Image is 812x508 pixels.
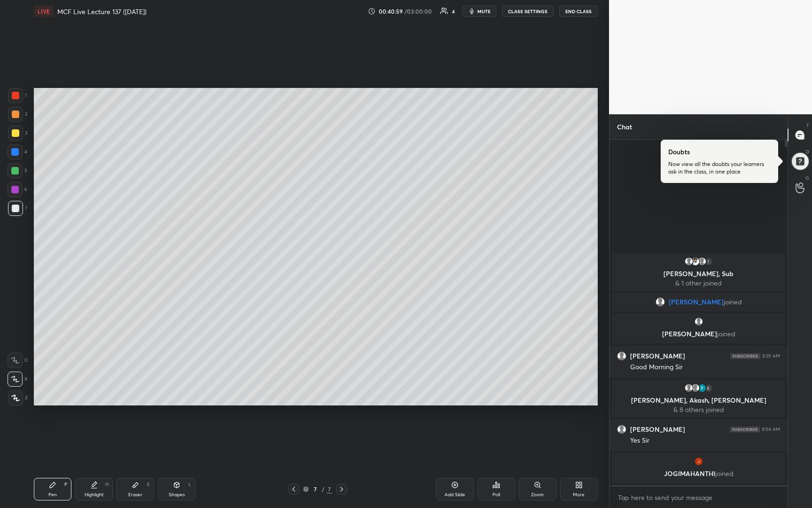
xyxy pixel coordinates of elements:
[8,201,27,216] div: 7
[617,352,626,360] img: default.png
[8,88,27,103] div: 1
[691,383,700,393] img: default.png
[462,6,496,17] button: mute
[684,257,694,266] img: default.png
[630,425,685,434] h6: [PERSON_NAME]
[717,329,735,338] span: joined
[8,353,28,368] div: C
[806,148,809,155] p: D
[730,427,760,432] img: 4P8fHbbgJtejmAAAAAElFTkSuQmCC
[128,492,142,497] div: Eraser
[617,470,780,477] p: JOGIMAHANTHI
[617,425,626,434] img: default.png
[48,492,57,497] div: Pen
[669,298,724,306] span: [PERSON_NAME]
[694,457,703,466] img: thumbnail.jpg
[704,383,713,393] div: 8
[617,270,780,278] p: [PERSON_NAME], Sub
[85,492,104,497] div: Highlight
[697,383,707,393] img: thumbnail.jpg
[730,353,760,359] img: 4P8fHbbgJtejmAAAAAElFTkSuQmCC
[691,257,700,266] img: thumbnail.jpg
[617,279,780,287] p: & 1 other joined
[656,297,665,307] img: default.png
[573,492,585,497] div: More
[34,6,54,17] div: LIVE
[630,363,780,372] div: Good Morning Sir
[327,485,332,493] div: 7
[147,482,150,487] div: E
[188,482,191,487] div: L
[492,492,500,497] div: Poll
[531,492,544,497] div: Zoom
[8,126,27,141] div: 3
[684,383,694,393] img: default.png
[322,486,325,492] div: /
[105,482,109,487] div: H
[805,175,809,182] p: G
[697,257,707,266] img: default.png
[311,486,320,492] div: 7
[477,8,491,15] span: mute
[617,397,780,404] p: [PERSON_NAME], Akash, [PERSON_NAME]
[762,353,780,359] div: 9:25 AM
[806,122,809,129] p: T
[724,298,742,306] span: joined
[57,7,147,16] h4: MCF Live Lecture 137 ([DATE])
[8,107,27,122] div: 2
[715,469,734,478] span: joined
[502,6,554,17] button: CLASS SETTINGS
[8,144,27,159] div: 4
[609,114,640,139] p: Chat
[64,482,67,487] div: P
[617,330,780,338] p: [PERSON_NAME]
[8,390,28,405] div: Z
[609,251,788,485] div: grid
[8,182,27,197] div: 6
[445,492,465,497] div: Add Slide
[617,406,780,413] p: & 8 others joined
[704,257,713,266] div: 1
[169,492,185,497] div: Shapes
[630,436,780,445] div: Yes Sir
[452,9,455,14] div: 4
[762,427,780,432] div: 9:54 AM
[8,372,28,387] div: X
[8,163,27,178] div: 5
[630,352,685,360] h6: [PERSON_NAME]
[559,6,598,17] button: END CLASS
[694,317,703,326] img: default.png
